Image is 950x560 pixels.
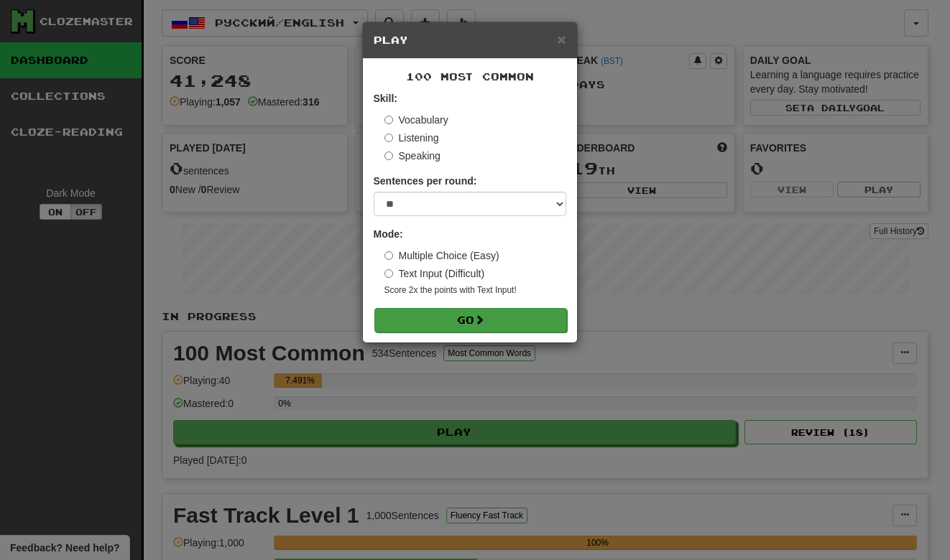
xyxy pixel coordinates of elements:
h5: Play [374,33,566,47]
label: Sentences per round: [374,174,477,188]
strong: Mode: [374,228,403,240]
button: Go [374,308,567,332]
small: Score 2x the points with Text Input ! [384,284,566,297]
label: Listening [384,131,439,145]
label: Vocabulary [384,113,448,127]
label: Speaking [384,149,441,163]
strong: Skill: [374,93,397,104]
input: Text Input (Difficult) [384,269,393,278]
input: Listening [384,134,393,142]
input: Vocabulary [384,116,393,124]
label: Multiple Choice (Easy) [384,248,499,263]
input: Multiple Choice (Easy) [384,251,393,260]
span: × [557,31,566,47]
label: Text Input (Difficult) [384,266,485,281]
span: 100 Most Common [406,70,534,83]
input: Speaking [384,151,393,160]
button: Close [557,32,566,47]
